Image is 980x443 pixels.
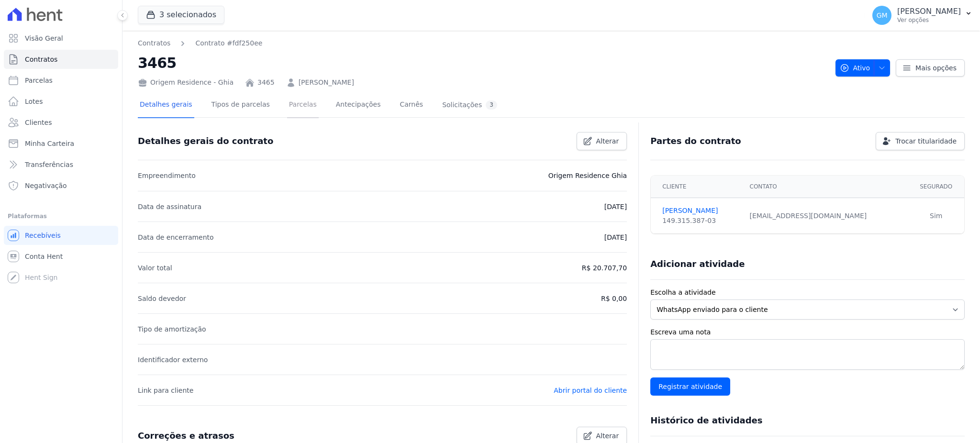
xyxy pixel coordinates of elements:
[299,78,354,88] a: [PERSON_NAME]
[577,132,627,150] a: Alterar
[8,210,114,222] div: Plataformas
[750,211,902,221] div: [EMAIL_ADDRESS][DOMAIN_NAME]
[650,288,965,298] label: Escolha a atividade
[4,113,118,132] a: Clientes
[334,93,383,118] a: Antecipações
[25,97,43,106] span: Lotes
[138,170,196,181] p: Empreendimento
[897,16,961,24] p: Ver opções
[596,431,619,441] span: Alterar
[4,92,118,111] a: Lotes
[908,198,964,234] td: Sim
[4,50,118,69] a: Contratos
[25,181,67,190] span: Negativação
[25,231,61,240] span: Recebíveis
[138,78,234,88] div: Origem Residence - Ghia
[650,415,762,426] h3: Histórico de atividades
[876,132,965,150] a: Trocar titularidade
[25,33,63,43] span: Visão Geral
[554,387,627,394] a: Abrir portal do cliente
[840,59,870,77] span: Ativo
[486,100,497,110] div: 3
[25,139,74,148] span: Minha Carteira
[896,59,965,77] a: Mais opções
[25,118,52,127] span: Clientes
[138,385,193,396] p: Link para cliente
[138,52,828,74] h2: 3465
[138,135,273,147] h3: Detalhes gerais do contrato
[138,293,186,304] p: Saldo devedor
[287,93,319,118] a: Parcelas
[650,258,745,270] h3: Adicionar atividade
[138,323,206,335] p: Tipo de amortização
[195,38,262,48] a: Contrato #fdf250ee
[650,135,741,147] h3: Partes do contrato
[865,2,980,29] button: GM [PERSON_NAME] Ver opções
[440,93,499,118] a: Solicitações3
[662,206,738,216] a: [PERSON_NAME]
[4,134,118,153] a: Minha Carteira
[4,155,118,174] a: Transferências
[4,247,118,266] a: Conta Hent
[650,377,730,396] input: Registrar atividade
[4,176,118,195] a: Negativação
[650,327,965,337] label: Escreva uma nota
[744,176,908,198] th: Contato
[138,201,201,212] p: Data de assinatura
[138,232,214,243] p: Data de encerramento
[25,55,57,64] span: Contratos
[601,293,627,304] p: R$ 0,00
[25,252,63,261] span: Conta Hent
[4,226,118,245] a: Recebíveis
[138,6,224,24] button: 3 selecionados
[138,430,234,442] h3: Correções e atrasos
[210,93,272,118] a: Tipos de parcelas
[895,136,957,146] span: Trocar titularidade
[138,262,172,274] p: Valor total
[604,232,627,243] p: [DATE]
[582,262,627,274] p: R$ 20.707,70
[915,63,957,73] span: Mais opções
[257,78,275,88] a: 3465
[138,93,194,118] a: Detalhes gerais
[662,216,738,226] div: 149.315.387-03
[596,136,619,146] span: Alterar
[4,71,118,90] a: Parcelas
[877,12,888,19] span: GM
[835,59,891,77] button: Ativo
[908,176,964,198] th: Segurado
[604,201,627,212] p: [DATE]
[897,7,961,16] p: [PERSON_NAME]
[25,76,53,85] span: Parcelas
[138,38,828,48] nav: Breadcrumb
[138,38,262,48] nav: Breadcrumb
[442,100,497,110] div: Solicitações
[651,176,744,198] th: Cliente
[25,160,73,169] span: Transferências
[138,354,208,365] p: Identificador externo
[4,29,118,48] a: Visão Geral
[548,170,627,181] p: Origem Residence Ghia
[398,93,425,118] a: Carnês
[138,38,170,48] a: Contratos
